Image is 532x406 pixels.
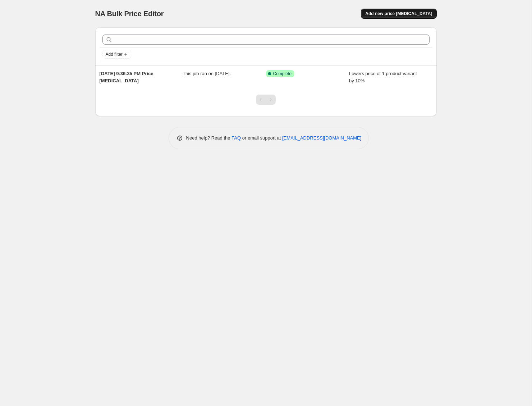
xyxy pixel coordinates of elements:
button: Add new price [MEDICAL_DATA] [361,9,436,19]
a: FAQ [231,135,241,141]
span: NA Bulk Price Editor [95,10,164,18]
span: Lowers price of 1 product variant by 10% [349,71,417,83]
span: Need help? Read the [186,135,232,141]
span: Add filter [106,51,123,57]
span: or email support at [241,135,282,141]
nav: Pagination [256,95,276,105]
span: Complete [273,71,292,77]
span: [DATE] 9:36:35 PM Price [MEDICAL_DATA] [100,71,153,83]
a: [EMAIL_ADDRESS][DOMAIN_NAME] [282,135,361,141]
button: Add filter [102,50,131,59]
span: Add new price [MEDICAL_DATA] [365,11,432,17]
span: This job ran on [DATE]. [183,71,231,76]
